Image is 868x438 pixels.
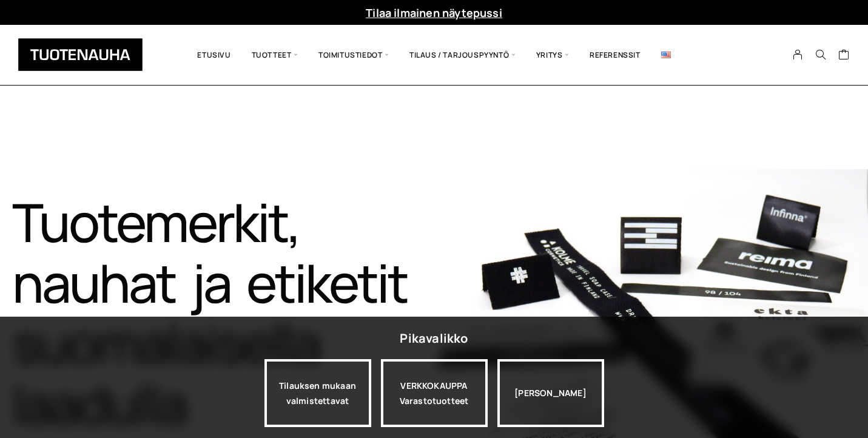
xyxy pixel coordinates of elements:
img: English [661,52,671,58]
a: Etusivu [187,34,241,76]
a: My Account [786,49,810,60]
a: Referenssit [579,34,651,76]
img: Tuotenauha Oy [18,38,143,71]
span: Tuotteet [241,34,308,76]
button: Search [809,49,832,60]
span: Yritys [526,34,579,76]
div: VERKKOKAUPPA Varastotuotteet [381,359,488,427]
span: Tilaus / Tarjouspyyntö [399,34,526,76]
a: Cart [838,49,850,63]
div: Pikavalikko [400,328,468,349]
span: Toimitustiedot [308,34,399,76]
a: Tilaa ilmainen näytepussi [366,5,502,20]
h1: Tuotemerkit, nauhat ja etiketit suomalaisella laadulla​ [12,192,434,434]
div: [PERSON_NAME] [497,359,604,427]
a: Tilauksen mukaan valmistettavat [264,359,371,427]
a: VERKKOKAUPPAVarastotuotteet [381,359,488,427]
